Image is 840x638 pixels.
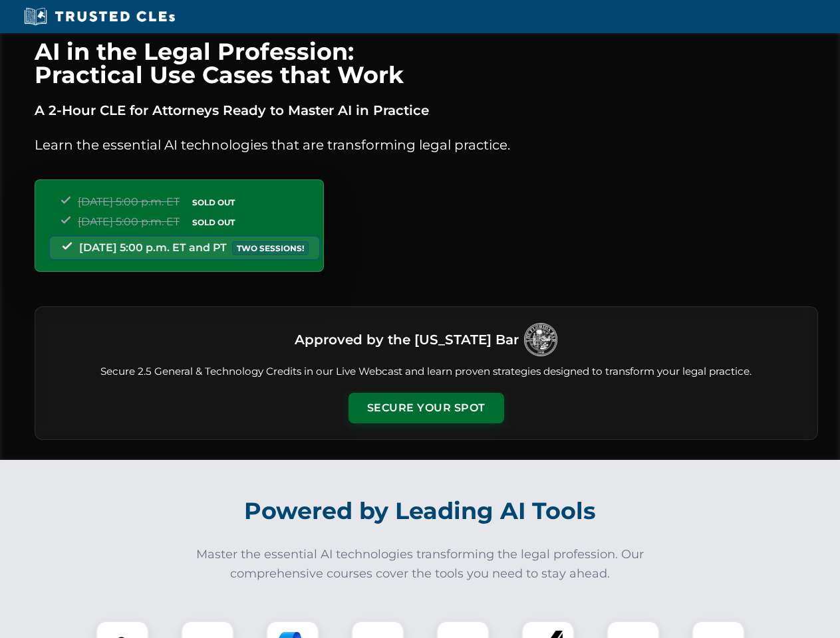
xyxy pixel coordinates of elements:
span: [DATE] 5:00 p.m. ET [78,195,180,208]
p: Secure 2.5 General & Technology Credits in our Live Webcast and learn proven strategies designed ... [51,364,801,379]
span: SOLD OUT [188,215,239,229]
p: Master the essential AI technologies transforming the legal profession. Our comprehensive courses... [188,545,653,584]
span: [DATE] 5:00 p.m. ET [78,215,180,228]
img: Logo [524,323,557,356]
p: Learn the essential AI technologies that are transforming legal practice. [35,134,818,156]
h3: Approved by the [US_STATE] Bar [295,328,519,352]
button: Secure Your Spot [349,393,504,423]
h2: Powered by Leading AI Tools [52,488,789,534]
h1: AI in the Legal Profession: Practical Use Cases that Work [35,40,818,86]
span: SOLD OUT [188,195,239,209]
p: A 2-Hour CLE for Attorneys Ready to Master AI in Practice [35,100,818,121]
img: Trusted CLEs [20,7,179,27]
